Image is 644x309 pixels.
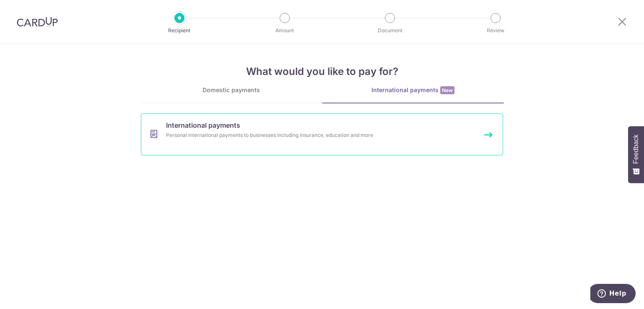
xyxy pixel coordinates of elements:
iframe: Opens a widget where you can find more information [590,284,636,305]
button: Feedback - Show survey [628,126,644,183]
p: Review [465,26,527,35]
span: Feedback [632,134,640,164]
span: New [440,86,454,94]
div: Domestic payments [140,86,322,94]
p: Recipient [148,26,210,35]
p: Document [359,26,421,35]
p: Amount [254,26,316,35]
a: International paymentsPersonal international payments to businesses including insurance, educatio... [141,113,503,155]
div: International payments [322,86,504,95]
h4: What would you like to pay for? [140,64,504,79]
span: International payments [166,120,240,130]
div: Personal international payments to businesses including insurance, education and more [166,131,456,139]
img: CardUp [17,17,58,27]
